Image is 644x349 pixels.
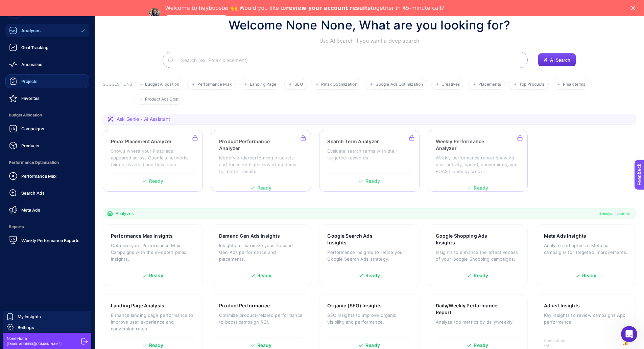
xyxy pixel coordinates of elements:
span: Feedback [4,2,26,7]
a: Performance Max InsightsOptimize your Performance Max Campaigns with the in-depth pmax insights.R... [103,224,203,286]
span: Ready [474,273,488,278]
span: Anomalies [21,62,42,67]
span: Campaigns [21,126,44,131]
div: Close [631,6,638,10]
a: Weekly Performance Reports [5,234,89,247]
a: Demand Gen Ads InsightsInsights to maximize your Demand Gen Ads performance and placements.Ready [211,224,311,286]
a: Weekly Performance AnalyzerWeekly performance report showing user activity, spend, conversions, a... [428,130,528,192]
p: SEO insights to improve organic visibility and performance. [327,312,411,325]
p: Enhance landing page performance to improve user experience and conversion rates. [111,312,195,332]
span: Ready [149,273,164,278]
span: Compatible with: [544,338,574,348]
h3: Landing Page Analysis [111,302,164,309]
span: Ready [257,343,272,348]
a: Meta Ads InsightsAnalyze and optimize Meta ad campaigns for targeted improvements.Ready [536,224,636,286]
h3: Google Shopping Ads Insights [436,233,499,246]
span: AI Search [550,57,570,63]
p: Optimize product-related performance to boost campaign ROI. [219,312,303,325]
a: Analyses [5,24,89,37]
h3: SUGGESTIONS [103,82,132,105]
span: Ask Genie - AI Assistant [117,116,170,123]
input: Search [175,50,522,69]
h3: Demand Gen Ads Insights [219,233,280,239]
h3: Performance Max Insights [111,233,173,239]
span: Ready [257,273,272,278]
span: Performance Optimization [5,156,89,169]
a: Google Shopping Ads InsightsInsights to enhance the effectiveness of your Google Shopping campaig... [428,224,528,286]
span: Performance Max [197,82,232,87]
img: Profile image for Neslihan [149,8,160,19]
a: Pmax Placement AnalyzerShows where your Pmax ads appeared across Google's networks (videos & apps... [103,130,203,192]
p: Key insights to review campaigns App performance [544,312,628,325]
span: Performance Max [21,173,56,179]
span: Weekly Performance Reports [21,238,79,243]
p: Analyze top metrics by daily/weekly. [436,319,520,325]
span: SEO [294,82,303,87]
span: Favorites [21,95,40,101]
span: Products [21,143,39,148]
span: Analyzes [116,211,134,216]
span: Landing Page [250,82,276,87]
h3: Product Performance [219,302,270,309]
h3: Adjust Insights [544,302,580,309]
span: Pmax Optimization [321,82,357,87]
span: Product Ads Cost [145,97,178,102]
span: Google Ads Optimization [376,82,423,87]
a: Settings [3,322,91,333]
span: Budget Allocation [145,82,179,87]
a: Products [5,139,89,152]
span: Analyses [21,28,41,33]
h3: Meta Ads Insights [544,233,586,239]
p: Use AI Search if you want a deep search [229,37,510,45]
span: Ready [365,273,380,278]
span: [EMAIL_ADDRESS][DOMAIN_NAME] [7,341,62,346]
p: Optimize your Performance Max Campaigns with the in-depth pmax insights. [111,242,195,262]
p: Performance insights to refine your Google Search Ads strategy. [327,249,411,262]
p: Insights to enhance the effectiveness of your Google Shopping campaigns. [436,249,520,262]
span: Pmax terms [563,82,585,87]
a: Projects [5,74,89,88]
span: Ready [582,273,597,278]
span: My Insights [18,314,41,319]
a: My Insights [3,311,91,322]
a: Google Search Ads InsightsPerformance insights to refine your Google Search Ads strategy.Ready [319,224,419,286]
a: Performance Max [5,169,89,183]
iframe: Intercom live chat [621,326,637,342]
a: Campaigns [5,122,89,135]
a: Search Term AnalyzerEvaluate search terms with their targeted keywordsReady [319,130,419,192]
span: Goal Tracking [21,45,49,50]
span: Meta Ads [21,207,40,213]
button: AI Search [538,53,576,67]
h1: Welcome None None, What are you looking for? [229,16,510,34]
a: Anomalies [5,58,89,71]
a: Product Performance AnalyzerIdentify underperforming products and focus on high-converting items ... [211,130,311,192]
span: Settings [18,325,34,330]
span: Ready [474,343,488,348]
a: Search Ads [5,186,89,200]
span: Reports [5,220,89,234]
p: Insights to maximize your Demand Gen Ads performance and placements. [219,242,303,262]
b: results [350,5,371,11]
span: None None [7,336,62,341]
a: Favorites [5,91,89,105]
span: Ready [149,343,164,348]
a: Meta Ads [5,203,89,217]
h3: Daily/Weekly Performance Report [436,302,499,316]
span: Placements [478,82,501,87]
span: Ready [365,343,380,348]
p: Analyze and optimize Meta ad campaigns for targeted improvements. [544,242,628,256]
div: Welcome to heybooster 🙌 Would you like to together in 45-minute call? [165,5,444,12]
span: Top Products [519,82,545,87]
b: review your account [286,5,348,11]
h3: Google Search Ads Insights [327,233,390,246]
span: Creatives [442,82,460,87]
span: Projects [21,79,38,84]
a: Speak with an Expert [165,15,228,23]
span: 11 analyzes available [598,211,631,216]
a: Goal Tracking [5,41,89,54]
span: Search Ads [21,190,45,196]
h3: Organic (SEO) Insights [327,302,382,309]
span: Budget Allocation [5,108,89,122]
